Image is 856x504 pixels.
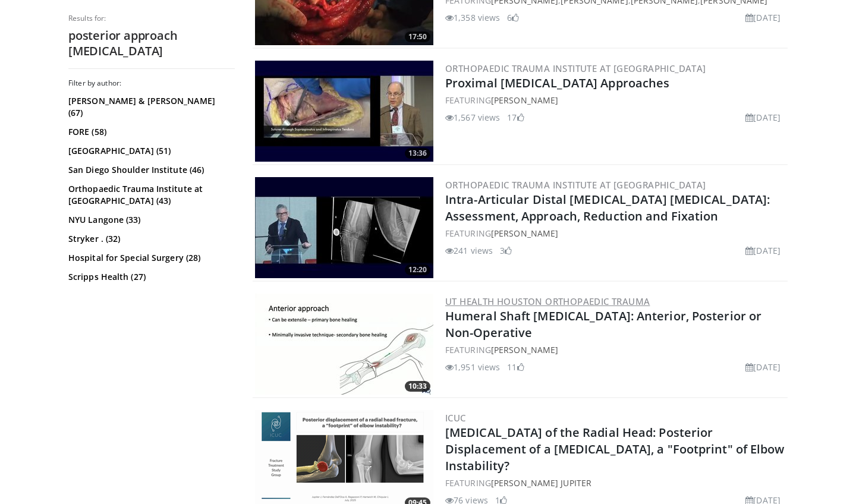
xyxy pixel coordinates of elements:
[255,61,433,162] a: 13:36
[68,183,232,207] a: Orthopaedic Trauma Institute at [GEOGRAPHIC_DATA] (43)
[68,95,232,119] a: [PERSON_NAME] & [PERSON_NAME] (67)
[445,227,785,240] div: FEATURING
[255,294,433,395] img: 51ea9e74-1711-444b-b8ef-da069accb836.300x170_q85_crop-smart_upscale.jpg
[68,78,235,88] h3: Filter by author:
[445,412,466,424] a: ICUC
[445,62,706,74] a: Orthopaedic Trauma Institute at [GEOGRAPHIC_DATA]
[68,145,232,157] a: [GEOGRAPHIC_DATA] (51)
[445,295,650,307] a: UT Health Houston Orthopaedic Trauma
[507,111,524,124] li: 17
[445,179,706,191] a: Orthopaedic Trauma Institute at [GEOGRAPHIC_DATA]
[405,31,430,42] span: 17:50
[445,361,500,373] li: 1,951 views
[68,214,232,226] a: NYU Langone (33)
[68,252,232,264] a: Hospital for Special Surgery (28)
[745,361,781,373] li: [DATE]
[68,28,235,59] h2: posterior approach [MEDICAL_DATA]
[445,191,770,224] a: Intra-Articular Distal [MEDICAL_DATA] [MEDICAL_DATA]: Assessment, Approach, Reduction and Fixation
[445,308,761,341] a: Humeral Shaft [MEDICAL_DATA]: Anterior, Posterior or Non-Operative
[255,294,433,395] a: 10:33
[255,61,433,162] img: b5b07309-d0d3-4459-be82-26a598a58b75.300x170_q85_crop-smart_upscale.jpg
[68,271,232,283] a: Scripps Health (27)
[491,477,591,489] a: [PERSON_NAME] Jupiter
[445,244,493,257] li: 241 views
[405,381,430,392] span: 10:33
[745,244,781,257] li: [DATE]
[745,111,781,124] li: [DATE]
[68,233,232,245] a: Stryker . (32)
[507,11,519,24] li: 6
[491,344,558,355] a: [PERSON_NAME]
[445,477,785,489] div: FEATURING
[405,264,430,275] span: 12:20
[255,177,433,278] a: 12:20
[491,228,558,239] a: [PERSON_NAME]
[68,164,232,176] a: San Diego Shoulder Institute (46)
[445,424,785,474] a: [MEDICAL_DATA] of the Radial Head: Posterior Displacement of a [MEDICAL_DATA], a "Footprint" of E...
[445,94,785,106] div: FEATURING
[68,126,232,138] a: FORE (58)
[491,94,558,106] a: [PERSON_NAME]
[445,344,785,356] div: FEATURING
[445,75,669,91] a: Proximal [MEDICAL_DATA] Approaches
[445,111,500,124] li: 1,567 views
[445,11,500,24] li: 1,358 views
[405,148,430,159] span: 13:36
[255,177,433,278] img: 12765687-9d5a-49c6-bc9a-7b6f97b572c8.300x170_q85_crop-smart_upscale.jpg
[507,361,524,373] li: 11
[68,14,235,23] p: Results for:
[500,244,512,257] li: 3
[745,11,781,24] li: [DATE]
